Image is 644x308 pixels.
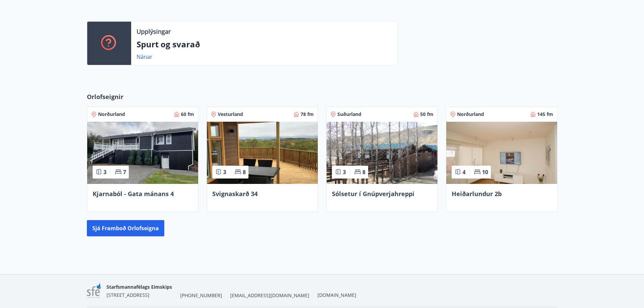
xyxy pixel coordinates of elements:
span: Starfsmannafélags Eimskips [106,284,172,290]
img: Paella dish [87,122,198,184]
span: Norðurland [457,111,484,118]
p: Spurt og svarað [137,39,392,50]
span: [EMAIL_ADDRESS][DOMAIN_NAME] [230,292,309,299]
span: Orlofseignir [87,92,123,101]
span: [STREET_ADDRESS] [106,292,149,298]
img: Paella dish [327,122,437,184]
img: Paella dish [446,122,557,184]
span: [PHONE_NUMBER] [180,292,222,299]
span: Sólsetur í Gnúpverjahreppi [332,190,414,198]
span: 7 [123,168,126,176]
span: 4 [462,168,466,176]
a: Nánar [137,53,152,61]
span: 50 fm [420,111,433,118]
span: Norðurland [98,111,125,118]
span: 3 [223,168,226,176]
span: 78 fm [301,111,314,118]
span: Svignaskarð 34 [212,190,258,198]
span: 8 [243,168,246,176]
span: Heiðarlundur 2b [452,190,502,198]
img: 7sa1LslLnpN6OqSLT7MqncsxYNiZGdZT4Qcjshc2.png [87,284,101,298]
p: Upplýsingar [137,27,171,36]
span: 3 [103,168,106,176]
span: Suðurland [337,111,361,118]
span: Vesturland [218,111,243,118]
button: Sjá framboð orlofseigna [87,220,164,236]
span: Kjarnaból - Gata mánans 4 [93,190,174,198]
a: [DOMAIN_NAME] [317,292,356,298]
span: 10 [482,168,488,176]
span: 60 fm [181,111,194,118]
span: 8 [362,168,365,176]
span: 145 fm [537,111,553,118]
span: 3 [343,168,346,176]
img: Paella dish [207,122,318,184]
